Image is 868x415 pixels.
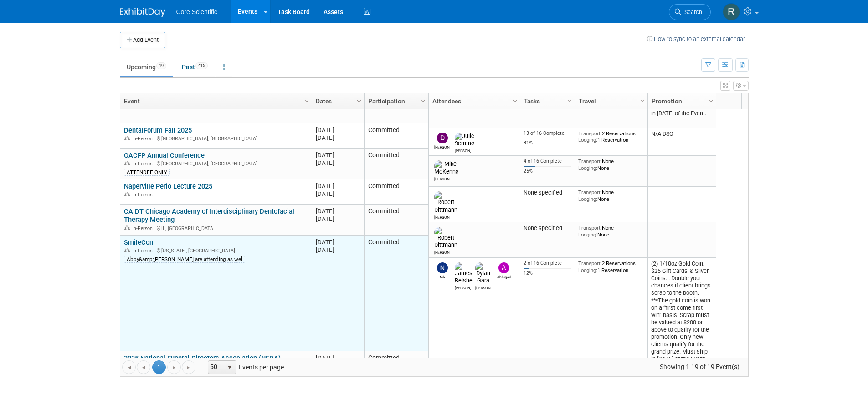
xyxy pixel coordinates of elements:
[316,182,360,190] div: [DATE]
[316,190,360,198] div: [DATE]
[316,126,360,134] div: [DATE]
[669,4,711,20] a: Search
[152,360,166,374] span: 1
[124,225,130,230] img: In-Person Event
[524,225,571,232] div: None specified
[434,273,450,279] div: Nik Koelblinger
[565,93,575,107] a: Column Settings
[124,354,281,371] a: 2025 National Funeral Directors Association (NFDA) International Convention & Expo
[124,192,130,196] img: In-Person Event
[167,360,181,374] a: Go to the next page
[137,360,150,374] a: Go to the previous page
[120,58,173,76] a: Upcoming19
[566,97,573,105] span: Column Settings
[170,364,178,371] span: Go to the next page
[316,246,360,254] div: [DATE]
[578,260,602,266] span: Transport:
[364,123,428,149] td: Committed
[226,364,233,371] span: select
[578,158,644,171] div: None None
[434,249,450,255] div: Robert Dittmann
[578,231,597,238] span: Lodging:
[176,8,217,15] span: Core Scientific
[647,36,749,42] a: How to sync to an external calendar...
[434,175,450,181] div: Mike McKenna
[455,147,471,153] div: Julie Serrano
[524,130,571,137] div: 13 of 16 Complete
[637,93,647,107] a: Column Settings
[524,158,571,164] div: 4 of 16 Complete
[316,215,360,223] div: [DATE]
[156,62,166,69] span: 19
[124,93,306,109] a: Event
[185,364,192,371] span: Go to the last page
[578,225,644,238] div: None None
[364,351,428,391] td: Committed
[579,93,642,109] a: Travel
[132,225,155,231] span: In-Person
[354,93,364,107] a: Column Settings
[334,239,336,246] span: -
[511,97,519,105] span: Column Settings
[496,273,512,279] div: Abbigail Belshe
[651,360,748,373] span: Showing 1-19 of 19 Event(s)
[316,238,360,246] div: [DATE]
[355,97,363,105] span: Column Settings
[208,361,224,374] span: 50
[498,262,509,273] img: Abbigail Belshe
[364,236,428,351] td: Committed
[434,143,450,149] div: Dan Boro
[302,93,312,107] a: Column Settings
[182,360,195,374] a: Go to the last page
[524,140,571,146] div: 81%
[723,3,740,20] img: Rachel Wolff
[124,207,294,224] a: CAIDT Chicago Academy of Interdisciplinary Dentofacial Therapy Meeting
[124,182,212,190] a: Naperville Perio Lecture 2025
[364,149,428,179] td: Committed
[132,248,155,254] span: In-Person
[334,127,336,133] span: -
[122,360,136,374] a: Go to the first page
[578,137,597,143] span: Lodging:
[364,205,428,236] td: Committed
[125,364,133,371] span: Go to the first page
[419,97,426,105] span: Column Settings
[578,158,602,164] span: Transport:
[578,130,644,143] div: 2 Reservations 1 Reservation
[578,225,602,231] span: Transport:
[524,189,571,196] div: None specified
[124,126,192,134] a: DentalForum Fall 2025
[124,246,308,254] div: [US_STATE], [GEOGRAPHIC_DATA]
[132,161,155,167] span: In-Person
[124,248,130,252] img: In-Person Event
[578,267,597,273] span: Lodging:
[124,224,308,232] div: IL, [GEOGRAPHIC_DATA]
[132,192,155,198] span: In-Person
[455,262,473,284] img: James Belshe
[475,262,491,284] img: Dylan Gara
[334,354,336,361] span: -
[316,151,360,159] div: [DATE]
[432,93,514,109] a: Attendees
[647,128,716,156] td: N/A DSO
[455,133,474,147] img: Julie Serrano
[124,161,130,165] img: In-Person Event
[475,284,491,290] div: Dylan Gara
[578,189,602,195] span: Transport:
[524,93,569,109] a: Tasks
[303,97,310,105] span: Column Settings
[316,93,358,109] a: Dates
[196,360,293,374] span: Events per page
[132,136,155,142] span: In-Person
[124,159,308,167] div: [GEOGRAPHIC_DATA], [GEOGRAPHIC_DATA]
[578,130,602,137] span: Transport:
[434,227,457,249] img: Robert Dittmann
[437,262,448,273] img: Nik Koelblinger
[124,136,130,140] img: In-Person Event
[578,165,597,171] span: Lodging:
[316,207,360,215] div: [DATE]
[316,159,360,167] div: [DATE]
[578,196,597,202] span: Lodging:
[524,260,571,266] div: 2 of 16 Complete
[175,58,215,76] a: Past415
